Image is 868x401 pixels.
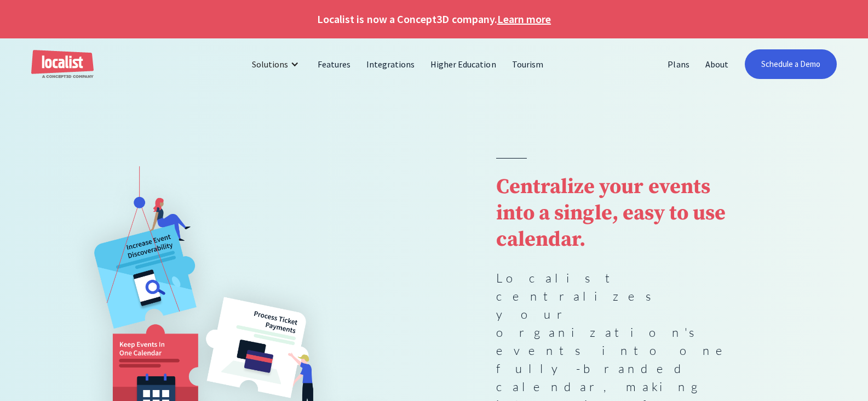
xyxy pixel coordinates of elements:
[359,51,423,77] a: Integrations
[698,51,737,77] a: About
[310,51,359,77] a: Features
[504,51,551,77] a: Tourism
[497,11,551,27] a: Learn more
[244,51,310,77] div: Solutions
[31,50,94,79] a: home
[423,51,504,77] a: Higher Education
[745,49,837,79] a: Schedule a Demo
[660,51,697,77] a: Plans
[496,174,726,253] strong: Centralize your events into a single, easy to use calendar.
[252,58,288,71] div: Solutions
